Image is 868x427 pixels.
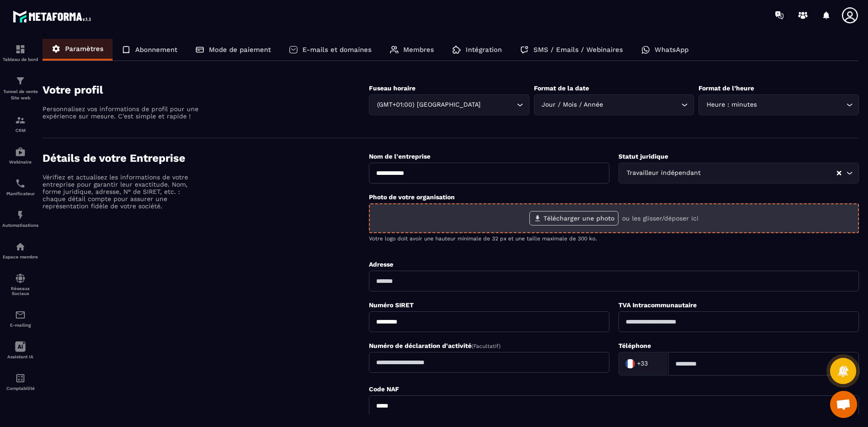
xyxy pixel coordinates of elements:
[759,100,844,110] input: Search for option
[837,170,841,177] button: Clear Selected
[403,46,434,54] p: Membres
[2,37,38,69] a: formationformationTableau de bord
[135,46,177,54] p: Abonnement
[2,128,38,133] p: CRM
[621,355,639,373] img: Country Flag
[698,94,859,115] div: Search for option
[15,146,26,157] img: automations
[2,354,38,359] p: Assistant IA
[369,94,529,115] div: Search for option
[534,84,589,92] label: Format de la date
[15,75,26,86] img: formation
[2,235,38,266] a: automationsautomationsEspace membre
[15,178,26,189] img: scheduler
[15,115,26,126] img: formation
[618,301,697,309] label: TVA Intracommunautaire
[65,45,104,53] p: Paramètres
[618,163,859,183] div: Search for option
[13,8,94,25] img: logo
[655,46,689,54] p: WhatsApp
[2,386,38,391] p: Comptabilité
[369,385,399,393] label: Code NAF
[698,84,754,92] label: Format de l’heure
[209,46,271,54] p: Mode de paiement
[15,241,26,252] img: automations
[2,160,38,164] p: Webinaire
[375,100,482,110] span: (GMT+01:00) [GEOGRAPHIC_DATA]
[618,352,668,375] div: Search for option
[15,273,26,284] img: social-network
[703,168,836,178] input: Search for option
[369,235,859,242] p: Votre logo doit avoir une hauteur minimale de 32 px et une taille maximale de 300 ko.
[2,366,38,398] a: accountantaccountantComptabilité
[624,168,703,178] span: Travailleur indépendant
[2,89,38,101] p: Tunnel de vente Site web
[637,359,648,368] span: +33
[15,373,26,384] img: accountant
[369,342,500,349] label: Numéro de déclaration d'activité
[369,193,455,201] label: Photo de votre organisation
[15,310,26,320] img: email
[2,334,38,366] a: Assistant IA
[650,357,659,371] input: Search for option
[2,266,38,303] a: social-networksocial-networkRéseaux Sociaux
[15,44,26,55] img: formation
[830,391,857,418] div: Ouvrir le chat
[2,191,38,196] p: Planificateur
[2,171,38,203] a: schedulerschedulerPlanificateur
[42,152,369,164] h4: Détails de votre Entreprise
[369,261,393,268] label: Adresse
[2,140,38,171] a: automationsautomationsWebinaire
[540,100,605,110] span: Jour / Mois / Année
[2,223,38,228] p: Automatisations
[369,84,415,92] label: Fuseau horaire
[482,100,514,110] input: Search for option
[42,105,201,120] p: Personnalisez vos informations de profil pour une expérience sur mesure. C'est simple et rapide !
[2,203,38,235] a: automationsautomationsAutomatisations
[622,215,698,222] p: ou les glisser/déposer ici
[302,46,372,54] p: E-mails et domaines
[533,46,623,54] p: SMS / Emails / Webinaires
[704,100,759,110] span: Heure : minutes
[466,46,502,54] p: Intégration
[534,94,694,115] div: Search for option
[15,210,26,221] img: automations
[2,323,38,328] p: E-mailing
[529,211,618,225] label: Télécharger une photo
[369,301,414,309] label: Numéro SIRET
[2,254,38,259] p: Espace membre
[472,343,500,349] span: (Facultatif)
[42,84,369,96] h4: Votre profil
[2,69,38,108] a: formationformationTunnel de vente Site web
[369,153,430,160] label: Nom de l'entreprise
[2,303,38,334] a: emailemailE-mailing
[2,57,38,62] p: Tableau de bord
[618,153,668,160] label: Statut juridique
[2,286,38,296] p: Réseaux Sociaux
[618,342,651,349] label: Téléphone
[605,100,679,110] input: Search for option
[42,174,201,210] p: Vérifiez et actualisez les informations de votre entreprise pour garantir leur exactitude. Nom, f...
[2,108,38,140] a: formationformationCRM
